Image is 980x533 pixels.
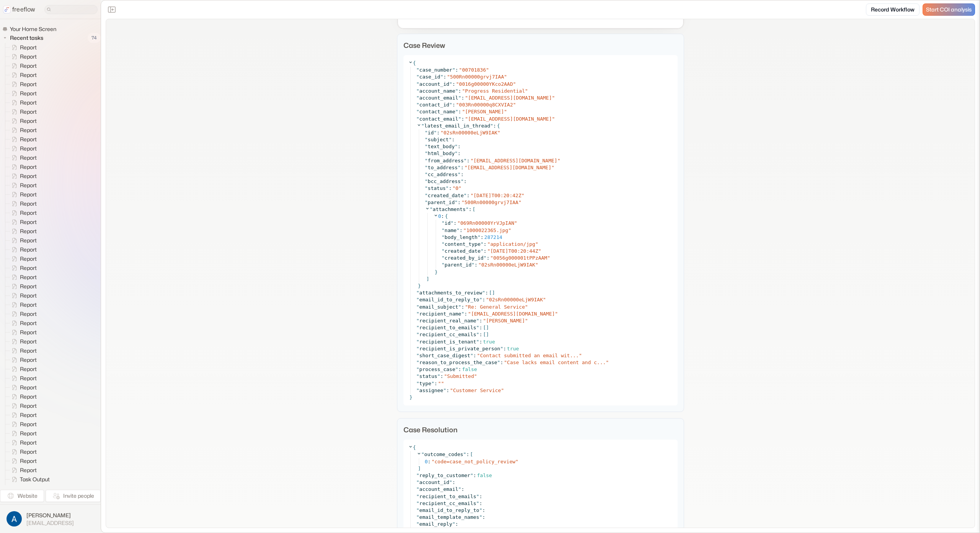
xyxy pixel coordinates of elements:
span: created_date [428,193,464,198]
span: " [538,248,541,254]
span: account_name [419,88,455,94]
span: Report [18,117,39,125]
span: : [458,150,461,156]
span: : [467,193,470,198]
a: Report [5,153,40,162]
a: Report [5,392,40,401]
span: latest_email_in_thread [424,123,490,129]
a: Report [5,337,40,346]
a: Record Workflow [866,3,920,16]
a: Task Output [5,484,53,493]
span: " [434,130,437,136]
span: : [493,123,496,129]
span: : [454,220,457,226]
a: Report [5,98,40,107]
span: Report [18,218,39,226]
span: " [483,255,487,261]
a: Report [5,52,40,61]
a: Report [5,135,40,144]
a: Report [5,291,40,300]
span: html_body [428,150,454,156]
span: Report [18,246,39,253]
span: : [461,116,464,122]
span: " [458,116,461,122]
span: " [458,172,461,177]
span: " [440,74,443,80]
span: created_by_id [444,255,483,261]
span: " [416,116,420,122]
span: cc_address [428,172,457,177]
span: " [463,227,466,233]
span: " [425,199,428,205]
a: Report [5,162,40,172]
span: : [487,255,490,261]
span: Report [18,365,39,373]
span: Report [18,374,39,382]
button: [PERSON_NAME][EMAIL_ADDRESS] [5,509,96,528]
span: { [497,123,500,129]
span: { [413,60,416,67]
span: [EMAIL_ADDRESS][DOMAIN_NAME] [468,116,552,122]
span: " [451,220,454,226]
span: " [421,123,425,129]
span: case_id [419,74,440,80]
span: " [461,178,464,184]
span: Report [18,430,39,437]
a: Report [5,254,40,263]
span: 02sRn00000eLjW9IAK [443,130,497,136]
span: Report [18,466,39,474]
span: " [442,234,445,240]
span: 0016g00000YKco2AAD [459,81,513,87]
a: Report [5,89,40,98]
span: " [416,74,420,80]
span: Report [18,310,39,318]
span: : [480,234,483,240]
span: 00701836 [462,67,486,73]
span: " [430,206,433,212]
span: " [425,178,428,184]
a: Report [5,346,40,355]
span: ] [492,289,495,296]
span: : [467,158,470,163]
span: " [547,255,550,261]
span: " [416,67,420,73]
a: Report [5,43,40,52]
span: " [480,248,483,254]
span: Report [18,356,39,364]
span: " [487,248,490,254]
span: name [444,227,456,233]
span: " [462,109,465,114]
span: Recent tasks [8,34,46,42]
span: from_address [428,158,464,163]
span: : [441,213,444,220]
span: [PERSON_NAME] [26,512,74,519]
span: " [465,95,468,101]
span: Report [18,292,39,299]
a: Report [5,144,40,153]
span: : [458,109,461,114]
button: Invite people [46,490,101,502]
p: Case Review [403,40,678,51]
span: " [464,165,467,170]
span: Report [18,136,39,143]
span: " [456,81,459,87]
span: [ [472,206,475,213]
span: " [425,193,428,198]
span: " [452,67,455,73]
span: " [521,193,524,198]
span: " [416,109,420,114]
span: } [435,269,438,275]
span: " [447,74,450,80]
span: Report [18,172,39,180]
span: : [459,227,462,233]
span: " [449,81,452,87]
span: " [456,102,459,108]
a: Report [5,107,40,116]
span: Task Output [18,476,52,483]
a: Report [5,309,40,319]
span: Report [18,402,39,410]
span: attachments [433,206,465,212]
span: parent_id [428,199,454,205]
p: freeflow [12,5,35,14]
span: 0 [438,213,441,219]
